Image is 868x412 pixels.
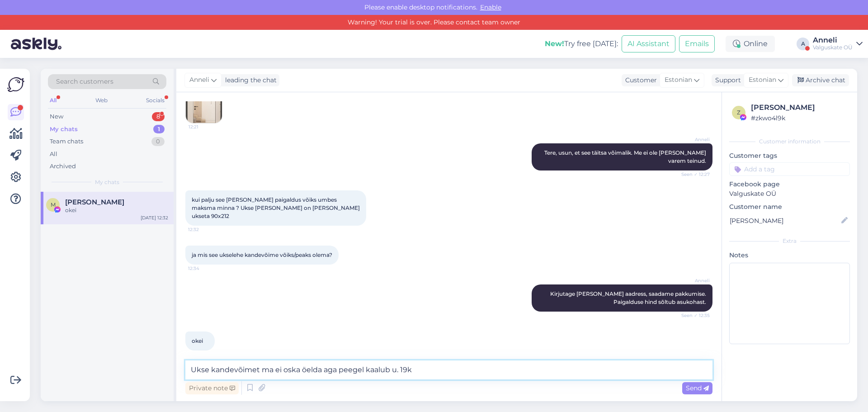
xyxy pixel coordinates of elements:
[65,198,124,206] span: Merike Lõhmus
[144,95,166,106] div: Socials
[545,38,618,49] div: Try free [DATE]:
[751,113,847,123] div: # zkwo4l9k
[622,35,675,52] button: AI Assistant
[192,251,332,258] span: ja mis see ukselehe kandevõime võiks/peaks olema?
[679,35,715,52] button: Emails
[153,125,165,134] div: 1
[151,137,165,146] div: 0
[192,337,203,344] span: okei
[50,125,78,134] div: My chats
[56,77,113,86] span: Search customers
[50,112,63,121] div: New
[622,76,657,85] div: Customer
[189,75,209,85] span: Anneli
[729,251,850,260] p: Notes
[676,277,710,284] span: Anneli
[729,137,850,146] div: Customer information
[95,178,119,186] span: My chats
[729,180,850,189] p: Facebook page
[550,290,708,305] span: Kirjutage [PERSON_NAME] aadress, saadame pakkumise. Paigalduse hind sõltub asukohast.
[729,162,850,176] input: Add a tag
[152,112,165,121] div: 8
[729,202,850,212] p: Customer name
[65,206,168,214] div: okei
[7,76,24,93] img: Askly Logo
[185,382,239,394] div: Private note
[50,162,76,171] div: Archived
[729,151,850,161] p: Customer tags
[676,312,710,319] span: Seen ✓ 12:35
[192,196,361,219] span: kui palju see [PERSON_NAME] paigaldus võiks umbes maksma minna ? Ukse [PERSON_NAME] on [PERSON_NA...
[477,3,504,11] span: Enable
[51,201,56,208] span: M
[676,136,710,143] span: Anneli
[545,39,564,48] b: New!
[813,37,863,51] a: AnneliValguskate OÜ
[676,171,710,178] span: Seen ✓ 12:27
[792,74,849,86] div: Archive chat
[813,37,853,44] div: Anneli
[94,95,109,106] div: Web
[186,87,222,123] img: Attachment
[185,360,712,379] textarea: Ukse kandevõimet ma ei oska öelda aga peegel kaalub u. 19k
[189,123,222,130] span: 12:21
[48,95,58,106] div: All
[726,36,775,52] div: Online
[686,384,709,392] span: Send
[751,102,847,113] div: [PERSON_NAME]
[729,189,850,199] p: Valguskate OÜ
[712,76,741,85] div: Support
[188,351,222,358] span: 12:35
[188,265,222,272] span: 12:34
[222,76,277,85] div: leading the chat
[737,109,741,116] span: z
[665,75,692,85] span: Estonian
[730,216,840,226] input: Add name
[50,150,57,159] div: All
[749,75,776,85] span: Estonian
[813,44,853,51] div: Valguskate OÜ
[729,237,850,245] div: Extra
[544,149,708,164] span: Tere, usun, et see täitsa võimalik. Me ei ole [PERSON_NAME] varem teinud.
[797,38,809,50] div: A
[188,226,222,233] span: 12:32
[141,214,168,221] div: [DATE] 12:32
[50,137,83,146] div: Team chats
